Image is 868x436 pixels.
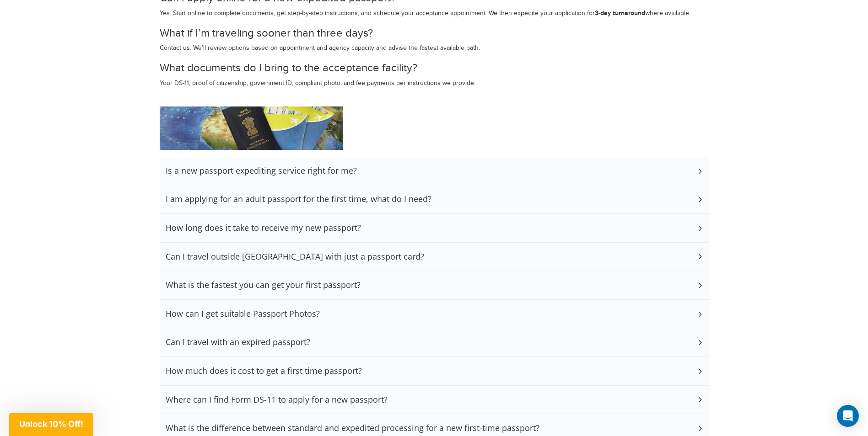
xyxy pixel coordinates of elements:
[160,44,709,53] p: Contact us. We’ll review options based on appointment and agency capacity and advise the fastest ...
[166,337,310,347] h3: Can I travel with an expired passport?
[166,423,539,433] h3: What is the difference between standard and expedited processing for a new first-time passport?
[166,309,320,319] h3: How can I get suitable Passport Photos?
[160,106,343,150] img: New Passport Application
[160,27,709,39] h3: What if I’m traveling sooner than three days?
[160,9,709,18] p: Yes. Start online to complete documents, get step-by-step instructions, and schedule your accepta...
[19,419,83,429] span: Unlock 10% Off!
[166,395,388,405] h3: Where can I find Form DS-11 to apply for a new passport?
[166,166,357,176] h3: Is a new passport expediting service right for me?
[166,252,424,262] h3: Can I travel outside [GEOGRAPHIC_DATA] with just a passport card?
[160,79,709,88] p: Your DS-11, proof of citizenship, government ID, compliant photo, and fee payments per instructio...
[160,62,709,74] h3: What documents do I bring to the acceptance facility?
[166,280,361,290] h3: What is the fastest you can get your first passport?
[595,9,645,17] strong: 3-day turnaround
[166,194,431,204] h3: I am applying for an adult passport for the first time, what do I need?
[837,405,859,427] div: Open Intercom Messenger
[166,223,361,233] h3: How long does it take to receive my new passport?
[9,413,93,436] div: Unlock 10% Off!
[166,366,362,376] h3: How much does it cost to get a first time passport?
